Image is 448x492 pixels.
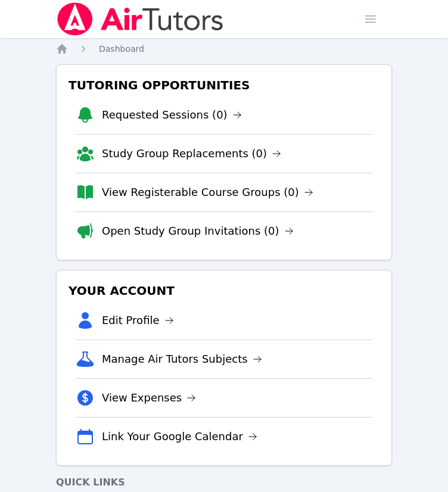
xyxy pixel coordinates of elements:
a: Requested Sessions (0) [102,107,242,123]
nav: Breadcrumb [56,43,392,55]
h3: Tutoring Opportunities [66,74,382,96]
span: Dashboard [99,44,144,54]
a: Study Group Replacements (0) [102,145,281,162]
a: Open Study Group Invitations (0) [102,223,294,239]
a: Link Your Google Calendar [102,428,257,445]
a: Manage Air Tutors Subjects [102,351,262,368]
h4: Quick Links [56,475,392,490]
a: Dashboard [99,43,144,55]
img: Air Tutors [56,2,225,36]
a: View Expenses [102,390,196,406]
h3: Your Account [66,280,382,301]
a: Edit Profile [102,312,174,329]
a: View Registerable Course Groups (0) [102,184,313,201]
